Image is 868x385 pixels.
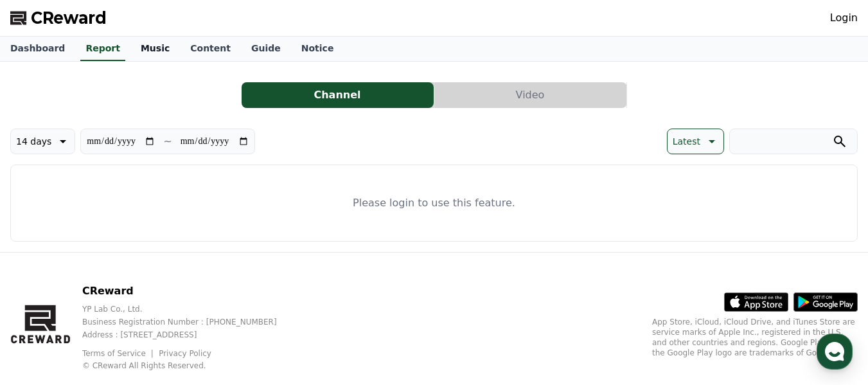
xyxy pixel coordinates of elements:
[107,298,145,309] span: Messages
[10,8,107,28] a: CReward
[31,8,107,28] span: CReward
[667,129,724,154] button: Latest
[10,129,75,154] button: 14 days
[353,195,515,211] p: Please login to use this feature.
[80,37,125,61] a: Report
[159,349,211,358] a: Privacy Policy
[163,134,172,149] p: ~
[242,82,434,108] button: Channel
[82,283,297,299] p: CReward
[241,37,291,61] a: Guide
[4,278,85,310] a: Home
[33,298,55,308] span: Home
[85,278,166,310] a: Messages
[82,317,297,327] p: Business Registration Number : [PHONE_NUMBER]
[673,132,700,150] p: Latest
[830,10,858,26] a: Login
[242,82,434,108] a: Channel
[652,317,858,358] p: App Store, iCloud, iCloud Drive, and iTunes Store are service marks of Apple Inc., registered in ...
[82,349,155,358] a: Terms of Service
[190,298,222,308] span: Settings
[166,278,247,310] a: Settings
[82,361,297,371] p: © CReward All Rights Reserved.
[82,304,297,314] p: YP Lab Co., Ltd.
[291,37,344,61] a: Notice
[82,330,297,340] p: Address : [STREET_ADDRESS]
[16,132,51,150] p: 14 days
[180,37,241,61] a: Content
[130,37,180,61] a: Music
[434,82,626,108] button: Video
[434,82,627,108] a: Video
